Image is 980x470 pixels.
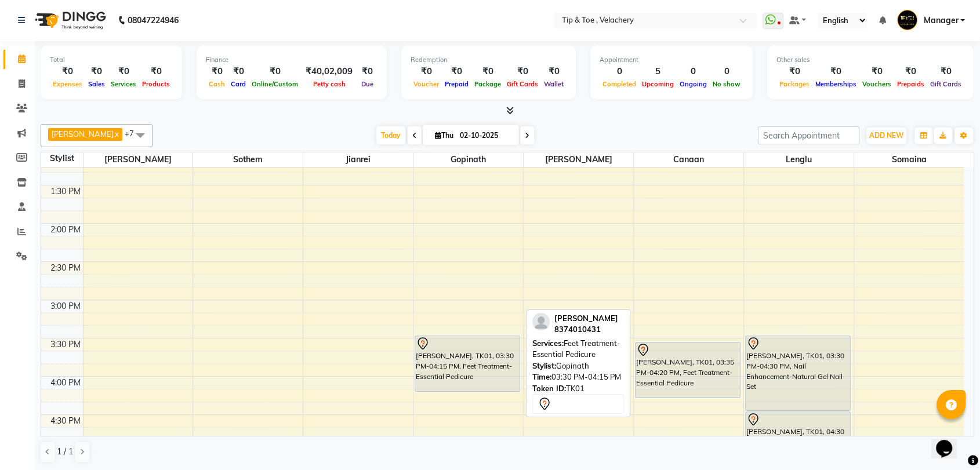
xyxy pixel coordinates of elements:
[927,80,964,88] span: Gift Cards
[859,80,894,88] span: Vouchers
[541,80,567,88] span: Wallet
[48,377,83,389] div: 4:00 PM
[442,65,471,78] div: ₹0
[415,336,520,391] div: [PERSON_NAME], TK01, 03:30 PM-04:15 PM, Feet Treatment-Essential Pedicure
[639,80,677,88] span: Upcoming
[48,338,83,351] div: 3:30 PM
[85,80,108,88] span: Sales
[923,14,958,27] span: Manager
[894,80,927,88] span: Prepaids
[677,80,710,88] span: Ongoing
[894,65,927,78] div: ₹0
[48,415,83,427] div: 4:30 PM
[866,127,906,144] button: ADD NEW
[249,80,301,88] span: Online/Custom
[532,372,551,381] span: Time:
[854,152,964,167] span: Somaina
[50,55,173,65] div: Total
[541,65,567,78] div: ₹0
[776,80,812,88] span: Packages
[600,80,639,88] span: Completed
[746,336,850,410] div: [PERSON_NAME], TK01, 03:30 PM-04:30 PM, Nail Enhancement-Natural Gel Nail Set
[524,152,633,167] span: [PERSON_NAME]
[471,80,504,88] span: Package
[554,314,618,323] span: [PERSON_NAME]
[927,65,964,78] div: ₹0
[52,129,114,139] span: [PERSON_NAME]
[634,152,743,167] span: Canaan
[48,224,83,236] div: 2:00 PM
[303,152,413,167] span: Jianrei
[411,55,567,65] div: Redemption
[206,65,228,78] div: ₹0
[48,185,83,198] div: 1:30 PM
[776,65,812,78] div: ₹0
[50,80,85,88] span: Expenses
[636,343,740,398] div: [PERSON_NAME], TK01, 03:35 PM-04:20 PM, Feet Treatment-Essential Pedicure
[554,324,618,336] div: 8374010431
[206,55,378,65] div: Finance
[193,152,303,167] span: Sothem
[114,129,119,139] a: x
[57,446,73,458] span: 1 / 1
[532,360,624,372] div: Gopinath
[758,126,859,144] input: Search Appointment
[376,126,405,144] span: Today
[600,65,639,78] div: 0
[411,65,442,78] div: ₹0
[413,152,523,167] span: Gopinath
[411,80,442,88] span: Voucher
[48,300,83,312] div: 3:00 PM
[456,127,514,144] input: 2025-10-02
[532,338,620,359] span: Feet Treatment-Essential Pedicure
[471,65,504,78] div: ₹0
[504,65,541,78] div: ₹0
[744,152,854,167] span: Lenglu
[128,4,179,37] b: 08047224946
[710,65,743,78] div: 0
[812,65,859,78] div: ₹0
[358,80,376,88] span: Due
[677,65,710,78] div: 0
[48,262,83,274] div: 2:30 PM
[600,55,743,65] div: Appointment
[139,80,173,88] span: Products
[710,80,743,88] span: No show
[108,65,139,78] div: ₹0
[532,371,624,383] div: 03:30 PM-04:15 PM
[432,131,456,140] span: Thu
[532,361,556,370] span: Stylist:
[125,129,143,138] span: +7
[84,152,193,167] span: [PERSON_NAME]
[532,384,566,393] span: Token ID:
[931,424,968,458] iframe: chat widget
[897,10,917,30] img: Manager
[139,65,173,78] div: ₹0
[228,65,249,78] div: ₹0
[532,383,624,395] div: TK01
[639,65,677,78] div: 5
[50,65,85,78] div: ₹0
[532,313,550,330] img: profile
[310,80,349,88] span: Petty cash
[812,80,859,88] span: Memberships
[228,80,249,88] span: Card
[41,152,83,165] div: Stylist
[206,80,228,88] span: Cash
[504,80,541,88] span: Gift Cards
[85,65,108,78] div: ₹0
[532,338,564,348] span: Services:
[869,131,903,140] span: ADD NEW
[776,55,964,65] div: Other sales
[746,412,850,449] div: [PERSON_NAME], TK01, 04:30 PM-05:00 PM, Nail Enhancement-Permanent Gel Polish
[442,80,471,88] span: Prepaid
[357,65,378,78] div: ₹0
[859,65,894,78] div: ₹0
[249,65,301,78] div: ₹0
[108,80,139,88] span: Services
[301,65,357,78] div: ₹40,02,009
[30,4,109,37] img: logo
